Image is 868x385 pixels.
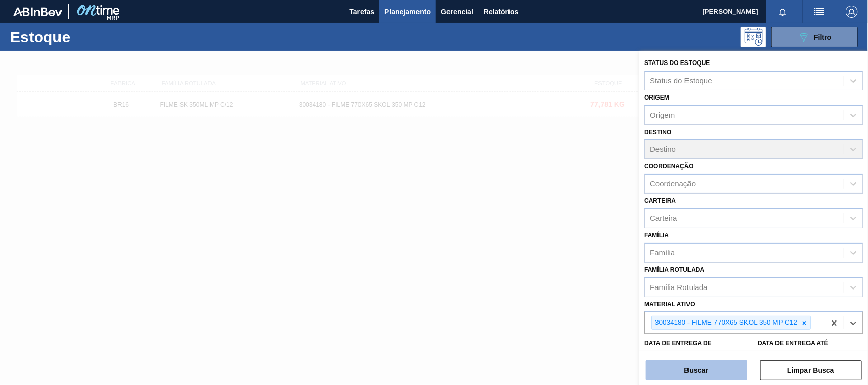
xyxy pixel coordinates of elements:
[741,27,766,47] div: Pogramando: nenhum usuário selecionado
[813,6,825,18] img: userActions
[644,301,695,308] label: Material ativo
[484,6,518,18] span: Relatórios
[650,111,675,119] div: Origem
[650,76,712,85] div: Status do Estoque
[441,6,473,18] span: Gerencial
[846,6,858,18] img: Logout
[644,59,710,67] label: Status do Estoque
[650,248,675,257] div: Família
[814,33,832,41] span: Filtro
[10,31,159,43] h1: Estoque
[13,7,62,16] img: TNhmsLtSVTkK8tSr43FrP2fwEKptu5GPRR3wAAAABJRU5ErkJggg==
[644,129,671,136] label: Destino
[349,6,374,18] span: Tarefas
[644,163,694,170] label: Coordenação
[650,214,677,222] div: Carteira
[644,94,669,101] label: Origem
[384,6,431,18] span: Planejamento
[758,340,828,347] label: Data de Entrega até
[650,180,696,188] div: Coordenação
[652,316,799,329] div: 30034180 - FILME 770X65 SKOL 350 MP C12
[644,340,712,347] label: Data de Entrega de
[650,283,707,292] div: Família Rotulada
[644,232,669,239] label: Família
[766,5,799,19] button: Notificações
[771,27,858,47] button: Filtro
[644,266,704,273] label: Família Rotulada
[644,197,676,204] label: Carteira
